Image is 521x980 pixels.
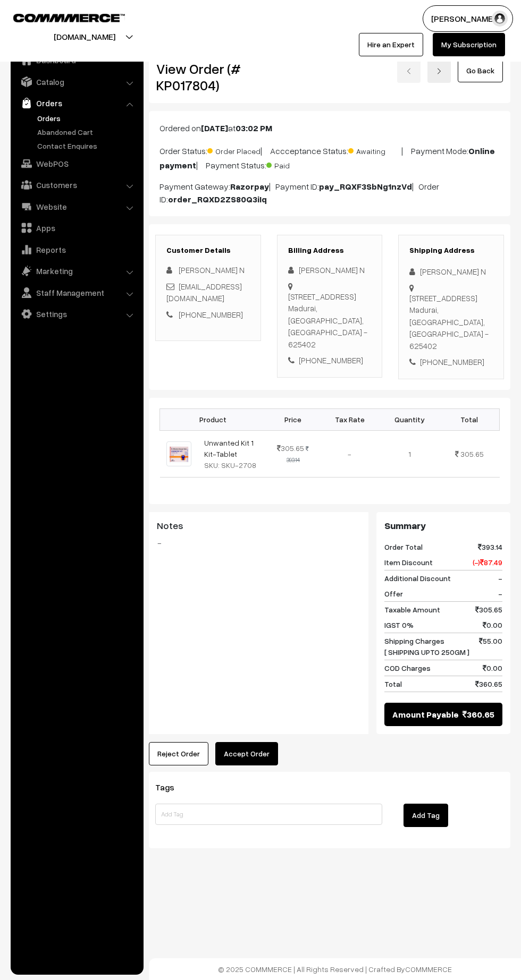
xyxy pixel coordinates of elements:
a: Unwanted Kit 1 Kit-Tablet [204,438,254,458]
b: order_RQXD2ZS80Q3iIq [168,194,267,204]
th: Total [439,408,499,430]
div: SKU: SKU-2708 [204,459,260,471]
img: user [492,11,508,27]
th: Price [266,408,320,430]
img: COMMMERCE [13,14,125,22]
a: Settings [13,304,140,323]
a: [EMAIL_ADDRESS][DOMAIN_NAME] [166,282,242,303]
a: Abandoned Cart [35,126,140,138]
th: Product [160,408,266,430]
a: [PHONE_NUMBER] [179,310,243,319]
input: Add Tag [155,804,382,825]
div: [STREET_ADDRESS] Madurai, [GEOGRAPHIC_DATA], [GEOGRAPHIC_DATA] - 625402 [409,292,493,352]
h2: View Order (# KP017804) [156,61,261,93]
a: Apps [13,218,140,237]
a: Catalog [13,72,140,91]
span: 0.00 [483,619,502,630]
span: Paid [266,157,320,171]
span: Total [384,678,402,689]
span: Offer [384,588,403,599]
h3: Shipping Address [409,246,493,255]
td: - [320,430,380,477]
p: Order Status: | Accceptance Status: | Payment Mode: | Payment Status: [159,143,500,172]
b: 03:02 PM [236,123,272,133]
a: Go Back [458,59,503,82]
a: COMMMERCE [13,11,106,23]
span: COD Charges [384,662,431,674]
blockquote: - [157,536,360,549]
span: 360.65 [475,678,502,689]
b: pay_RQXF3SbNg1nzVd [319,181,412,192]
span: 393.14 [478,541,502,552]
h3: Customer Details [166,246,250,255]
span: Amount Payable [392,708,459,721]
a: Reports [13,240,140,259]
p: Payment Gateway: | Payment ID: | Order ID: [159,180,500,206]
h3: Notes [157,520,360,532]
span: IGST 0% [384,619,414,630]
button: Accept Order [215,742,278,765]
a: Orders [13,93,140,113]
button: [DOMAIN_NAME] [16,23,153,50]
span: (-) 87.49 [473,557,502,568]
footer: © 2025 COMMMERCE | All Rights Reserved | Crafted By [149,958,521,980]
div: [PHONE_NUMBER] [409,356,493,368]
a: Website [13,197,140,216]
span: 1 [408,449,411,458]
span: 0.00 [483,662,502,674]
span: 305.65 [460,449,484,458]
span: Order Placed [207,143,260,157]
p: Ordered on at [159,122,500,134]
a: Staff Management [13,283,140,302]
div: [PHONE_NUMBER] [288,354,372,367]
img: right-arrow.png [436,68,442,74]
button: [PERSON_NAME] [423,5,513,32]
span: 360.65 [463,708,494,721]
h3: Summary [384,520,502,532]
span: 305.65 [277,444,304,453]
span: 305.65 [475,604,502,615]
span: 55.00 [479,635,502,658]
a: Customers [13,175,140,194]
a: Contact Enquires [35,140,140,151]
b: Razorpay [230,181,269,192]
span: Additional Discount [384,573,451,584]
button: Add Tag [404,804,448,827]
div: [STREET_ADDRESS] Madurai, [GEOGRAPHIC_DATA], [GEOGRAPHIC_DATA] - 625402 [288,291,372,351]
h3: Billing Address [288,246,372,255]
a: Marketing [13,261,140,280]
a: COMMMERCE [405,965,452,974]
a: My Subscription [433,33,505,56]
a: Hire an Expert [359,33,423,56]
th: Tax Rate [320,408,380,430]
span: - [498,573,502,584]
span: Order Total [384,541,423,552]
span: [PERSON_NAME] N [179,265,245,275]
div: [PERSON_NAME] N [409,266,493,278]
span: - [498,588,502,599]
div: [PERSON_NAME] N [288,264,372,276]
span: Tags [155,782,187,792]
span: Awaiting [348,143,401,157]
a: Orders [35,113,140,124]
img: UNWANTED KIT.jpeg [166,441,191,466]
span: Item Discount [384,557,433,568]
a: WebPOS [13,154,140,173]
b: [DATE] [201,123,228,133]
span: Shipping Charges [ SHIPPING UPTO 250GM ] [384,635,469,658]
button: Reject Order [149,742,208,765]
span: Taxable Amount [384,604,440,615]
th: Quantity [380,408,439,430]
